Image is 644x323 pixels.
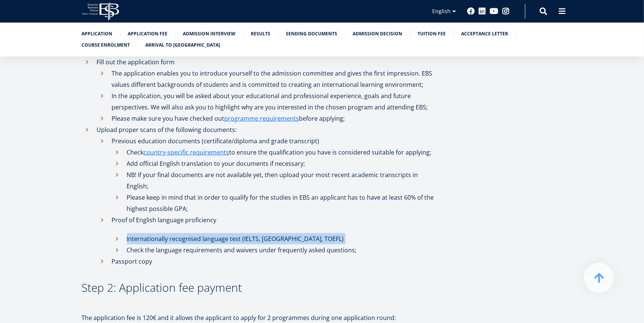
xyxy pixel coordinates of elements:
[144,147,229,158] a: country-specific requirements
[97,256,439,267] li: Passport copy
[112,192,439,214] li: Please keep in mind that in order to qualify for the studies in EBS an applicant has to have at l...
[146,41,220,49] a: Arrival to [GEOGRAPHIC_DATA]
[490,8,499,15] a: Youtube
[97,68,439,90] li: The application enables you to introduce yourself to the admission committee and gives the first ...
[479,8,486,15] a: Linkedin
[97,214,439,256] li: Proof of English language proficiency
[82,56,439,124] li: Fill out the application form
[468,8,475,15] a: Facebook
[112,233,439,244] li: Internationally recognised language test (IELTS, [GEOGRAPHIC_DATA], TOEFL)
[82,282,439,293] h3: Step 2: Application fee payment
[112,169,439,192] li: NB! If your final documents are not available yet, then upload your most recent academic transcri...
[82,30,113,38] a: Application
[286,30,338,38] a: Sending documents
[502,8,510,15] a: Instagram
[97,90,439,113] li: In the application, you will be asked about your educational and professional experience, goals a...
[418,30,446,38] a: Tuition fee
[353,30,403,38] a: Admission decision
[462,30,508,38] a: Acceptance letter
[97,113,439,124] li: Please make sure you have checked out before applying;
[128,30,168,38] a: Application fee
[225,113,299,124] a: programme requirements
[183,30,236,38] a: Admission interview
[112,147,439,158] li: Check to ensure the qualification you have is considered suitable for applying;
[112,158,439,169] li: Add official English translation to your documents if necessary;
[112,244,439,256] li: Check the language requirements and waivers under frequently asked questions;
[82,41,130,49] a: Course enrolment
[97,135,439,214] li: Previous education documents (certificate/diploma and grade transcript)
[251,30,271,38] a: Results
[82,124,439,267] li: Upload proper scans of the following documents:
